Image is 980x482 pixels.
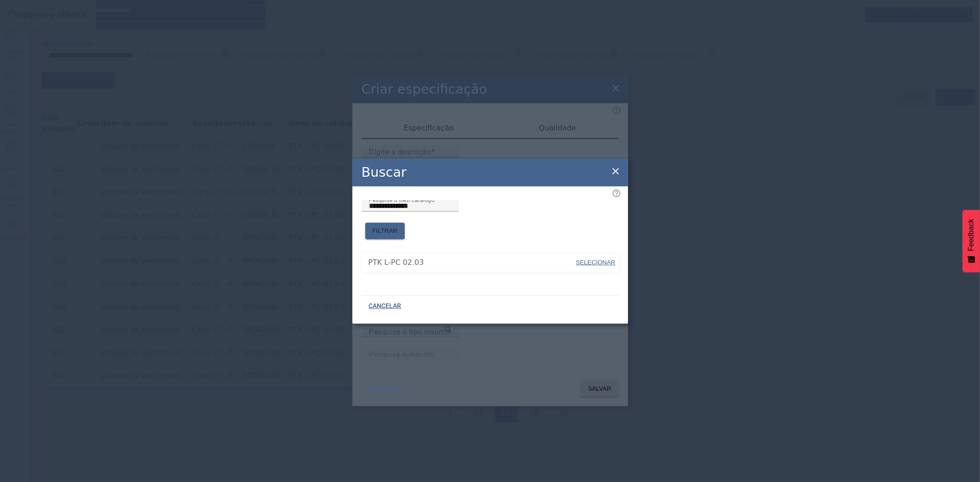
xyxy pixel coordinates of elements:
button: SALVAR [581,381,619,397]
span: SELECIONAR [576,259,616,266]
button: FILTRAR [365,223,405,239]
button: CANCELAR [362,298,409,314]
button: Feedback - Mostrar pesquisa [963,210,980,272]
span: SALVAR [588,384,612,393]
h2: Buscar [362,163,407,182]
span: FILTRAR [373,226,398,235]
span: CANCELAR [369,384,402,393]
button: CANCELAR [362,381,409,397]
span: PTK L-PC 02.03 [368,257,575,268]
button: SELECIONAR [575,254,616,271]
span: CANCELAR [369,302,402,311]
span: Feedback [967,219,975,251]
mat-label: Pesquise o item catálogo [369,196,435,203]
